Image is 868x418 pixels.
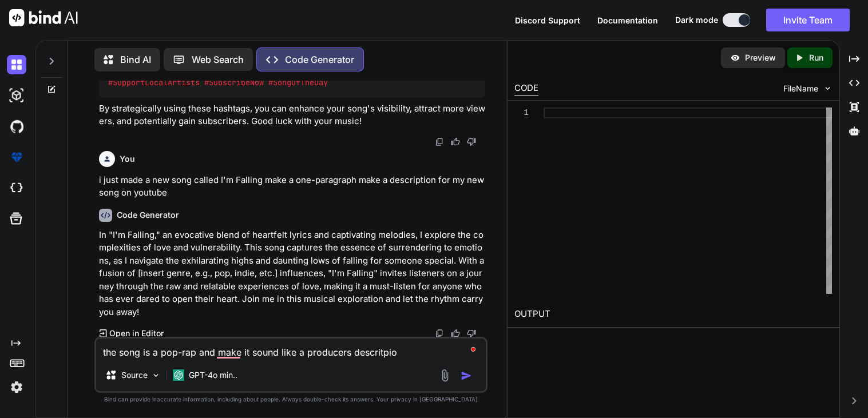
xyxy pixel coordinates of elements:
p: Code Generator [285,53,354,66]
img: cloudideIcon [7,178,26,198]
img: githubDark [7,117,26,136]
p: Bind can provide inaccurate information, including about people. Always double-check its answers.... [94,395,487,404]
span: Discord Support [515,15,580,25]
p: i just made a new song called I'm Falling make a one-paragraph make a description for my new song... [99,174,485,200]
img: copy [435,137,444,146]
p: By strategically using these hashtags, you can enhance your song's visibility, attract more viewe... [99,102,485,128]
button: Discord Support [515,14,580,26]
img: dislike [467,137,476,146]
span: FileName [783,83,818,94]
div: CODE [514,82,538,95]
img: darkAi-studio [7,86,26,105]
p: Bind AI [120,53,151,66]
p: GPT-4o min.. [189,369,237,381]
span: #SubscribeNow [204,77,264,87]
img: copy [435,329,444,338]
img: dislike [467,329,476,338]
span: #SupportLocalArtists [108,77,200,87]
span: Documentation [597,15,658,25]
h2: OUTPUT [508,301,839,328]
img: settings [7,377,26,397]
p: In "I'm Falling," an evocative blend of heartfelt lyrics and captivating melodies, I explore the ... [99,229,485,319]
img: Bind AI [9,9,78,26]
textarea: To enrich screen reader interactions, please activate Accessibility in Grammarly extension settings [96,339,486,359]
div: 1 [514,108,529,118]
img: GPT-4o mini [173,369,184,381]
img: preview [730,53,740,63]
p: Source [121,369,148,381]
img: chevron down [823,83,833,93]
span: Dark mode [675,14,718,26]
img: darkChat [7,55,26,74]
img: premium [7,148,26,167]
p: Preview [745,52,776,63]
p: Run [809,52,823,63]
button: Invite Team [766,9,850,31]
img: like [451,137,460,146]
p: Web Search [192,53,244,66]
img: icon [461,370,472,381]
span: #SongOfTheDay [268,77,328,87]
h6: You [120,153,135,165]
img: attachment [438,369,451,382]
button: Documentation [597,14,658,26]
p: Open in Editor [109,328,164,339]
img: like [451,329,460,338]
h6: Code Generator [117,209,179,221]
img: Pick Models [151,371,161,380]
